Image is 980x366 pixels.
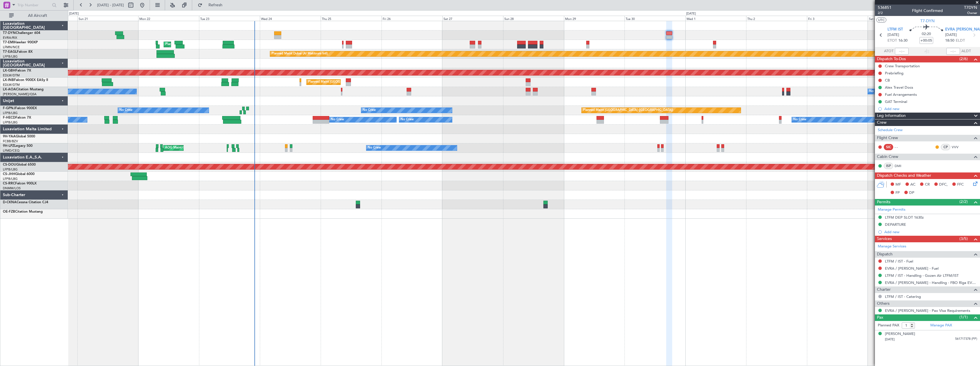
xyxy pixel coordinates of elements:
div: Flight Confirmed [912,8,943,14]
div: Planned Maint [GEOGRAPHIC_DATA] ([GEOGRAPHIC_DATA]) [583,106,673,115]
div: GAT Terminal [885,99,907,104]
div: No Crew [331,115,344,124]
div: Add new [884,106,977,111]
span: Pax [877,314,883,321]
div: [DATE] [686,11,696,16]
a: EVRA / [PERSON_NAME] - Handling - FBO Riga EVRA / [PERSON_NAME] [885,280,977,285]
span: FFC [957,182,964,188]
button: All Aircraft [6,11,62,20]
span: CS-DOU [3,163,16,166]
a: FCBB/BZV [3,139,18,143]
a: LFPB/LBG [3,120,18,125]
a: Manage Services [878,244,906,249]
div: Crew Transportation [885,64,920,68]
div: Planned Maint [GEOGRAPHIC_DATA] ([GEOGRAPHIC_DATA]) [308,78,398,86]
a: Schedule Crew [878,127,903,133]
div: Sat 4 [868,16,929,21]
div: Sun 28 [503,16,564,21]
a: LTFM / IST - Fuel [885,259,913,264]
span: (2/6) [959,56,968,62]
span: (1/1) [959,314,968,320]
a: EVRA / [PERSON_NAME] - Pax Visa Requirements [885,308,970,313]
div: Mon 29 [564,16,625,21]
span: T7-EMI [3,41,14,44]
span: T7-EAGL [3,50,17,54]
a: EVRA/RIX [3,36,17,40]
a: LFPB/LBG [3,54,18,59]
a: DNMM/LOS [3,186,21,190]
span: (2/2) [959,199,968,205]
div: Fri 26 [381,16,442,21]
span: LTFM IST [887,27,903,32]
a: LFMD/CEQ [3,149,19,153]
span: ALDT [961,48,971,54]
div: Prebriefing [885,71,903,76]
div: ISP [884,163,893,169]
a: 9H-YAAGlobal 5000 [3,135,35,138]
span: Refresh [204,3,228,7]
span: 2/2 [878,11,891,15]
div: Fri 3 [807,16,868,21]
div: AOG Maint Cannes (Mandelieu) [165,144,211,152]
div: No Crew Antwerp ([GEOGRAPHIC_DATA]) [869,87,931,96]
span: Owner [964,11,977,15]
a: EDLW/DTM [3,83,20,87]
a: CS-JHHGlobal 6000 [3,172,35,176]
span: Leg Information [877,113,906,119]
span: Services [877,236,892,242]
a: Manage PAX [930,323,952,328]
a: LX-INBFalcon 900EX EASy II [3,78,48,82]
a: LTFM / IST - Catering [885,294,921,299]
div: Planned Maint [GEOGRAPHIC_DATA] [165,40,220,49]
a: DMI [895,163,907,168]
input: --:-- [895,48,909,55]
a: EDLW/DTM [3,73,20,78]
span: 536851 [878,5,891,11]
a: VVV [952,145,965,150]
span: OE-FZB [3,210,15,213]
div: Tue 23 [199,16,260,21]
div: DEPARTURE [885,222,906,227]
span: Others [877,300,889,307]
div: Sat 27 [442,16,503,21]
input: Trip Number [17,1,50,9]
span: ELDT [956,38,965,44]
span: 9H-LPZ [3,144,14,148]
span: 18:50 [945,38,954,44]
span: [DATE] - [DATE] [97,3,124,8]
span: T7DYN [964,5,977,11]
div: [PERSON_NAME] [885,331,915,337]
span: ETOT [887,38,897,44]
a: 9H-LPZLegacy 500 [3,144,33,148]
a: LX-AOACitation Mustang [3,88,44,91]
div: No Crew [401,115,414,124]
div: No Crew [119,106,132,115]
span: T7-DYN [3,31,16,35]
span: Permits [877,199,890,206]
a: Manage Permits [878,207,905,213]
span: All Aircraft [15,14,60,18]
span: [DATE] [945,32,957,38]
div: Thu 2 [746,16,807,21]
a: [PERSON_NAME]/QSA [3,92,37,96]
div: Wed 1 [685,16,746,21]
a: LFMN/NCE [3,45,20,49]
a: CS-RRCFalcon 900LX [3,182,37,185]
div: Wed 24 [260,16,321,21]
div: No Crew [363,106,376,115]
span: DFC, [939,182,948,188]
div: Tue 30 [624,16,685,21]
span: CS-RRC [3,182,15,185]
span: CS-JHH [3,172,15,176]
a: OE-FZBCitation Mustang [3,210,43,213]
a: F-HECDFalcon 7X [3,116,31,119]
span: Crew [877,119,887,126]
span: AC [910,182,915,188]
div: No Crew [793,115,806,124]
span: F-HECD [3,116,15,119]
span: LX-INB [3,78,14,82]
label: Planned PAX [878,323,899,328]
span: Dispatch To-Dos [877,56,906,62]
span: 16:30 [898,38,907,44]
span: FP [895,190,900,196]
